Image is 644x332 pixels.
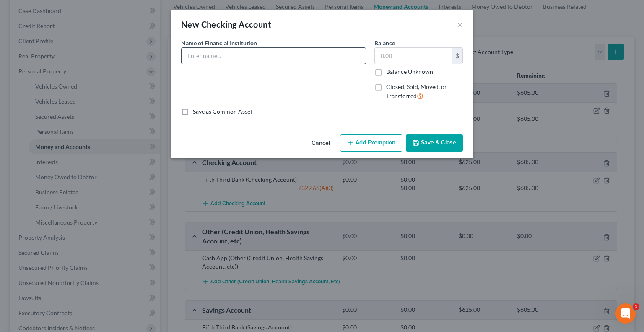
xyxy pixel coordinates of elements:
input: 0.00 [375,48,452,64]
button: Add Exemption [340,134,402,152]
button: Cancel [305,135,337,152]
div: New Checking Account [181,18,271,30]
button: Save & Close [406,134,463,152]
span: Name of Financial Institution [181,39,257,47]
label: Balance Unknown [386,68,433,76]
label: Save as Common Asset [193,107,252,116]
iframe: Intercom live chat [615,303,636,324]
span: Closed, Sold, Moved, or Transferred [386,83,447,99]
button: × [457,19,463,29]
input: Enter name... [182,48,366,64]
label: Balance [374,39,395,47]
div: $ [452,48,462,64]
span: 1 [633,303,639,310]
